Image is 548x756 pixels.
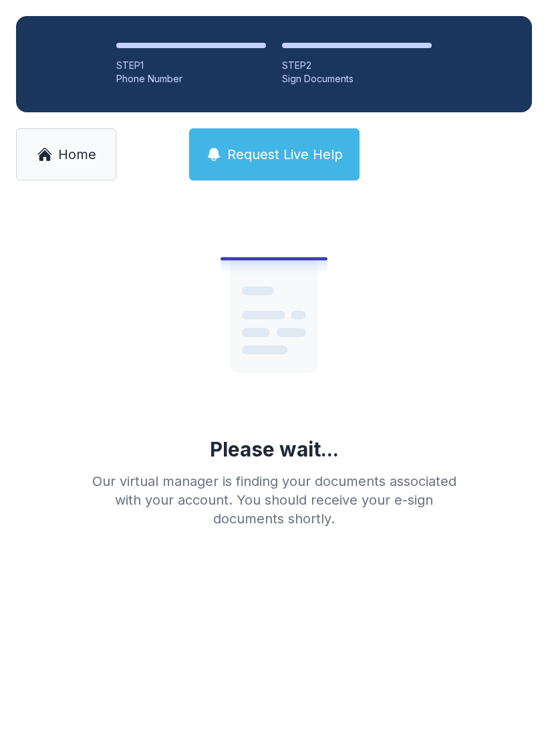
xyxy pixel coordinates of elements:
div: Sign Documents [282,72,432,86]
div: Our virtual manager is finding your documents associated with your account. You should receive yo... [82,472,466,528]
div: STEP 2 [282,59,432,72]
span: Request Live Help [227,145,343,164]
div: Please wait... [210,437,339,461]
div: Phone Number [116,72,266,86]
span: Home [58,145,96,164]
div: STEP 1 [116,59,266,72]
